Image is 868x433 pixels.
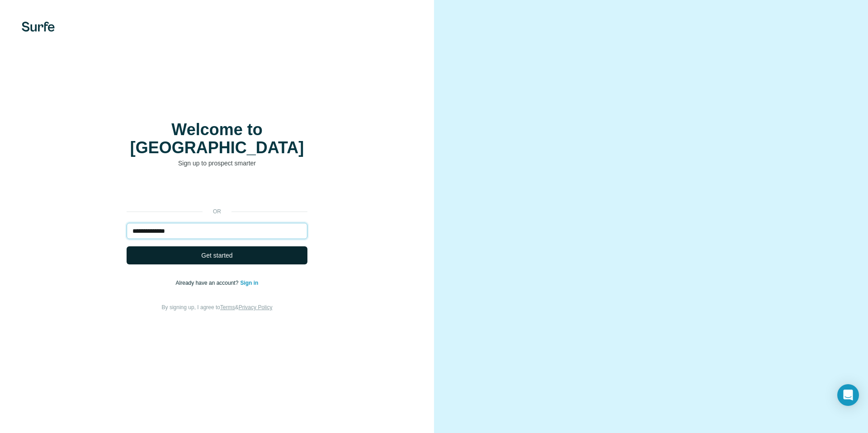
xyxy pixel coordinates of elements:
p: or [203,207,231,216]
div: Open Intercom Messenger [837,384,859,406]
a: Terms [220,304,235,311]
span: Get started [201,251,232,260]
p: Sign up to prospect smarter [127,159,307,168]
h1: Welcome to [GEOGRAPHIC_DATA] [127,121,307,157]
span: By signing up, I agree to & [162,304,273,311]
iframe: Sign in with Google Button [122,181,312,201]
img: Surfe's logo [22,22,55,32]
span: Already have an account? [176,280,241,286]
button: Get started [127,246,307,264]
a: Privacy Policy [239,304,273,311]
a: Sign in [240,280,258,286]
